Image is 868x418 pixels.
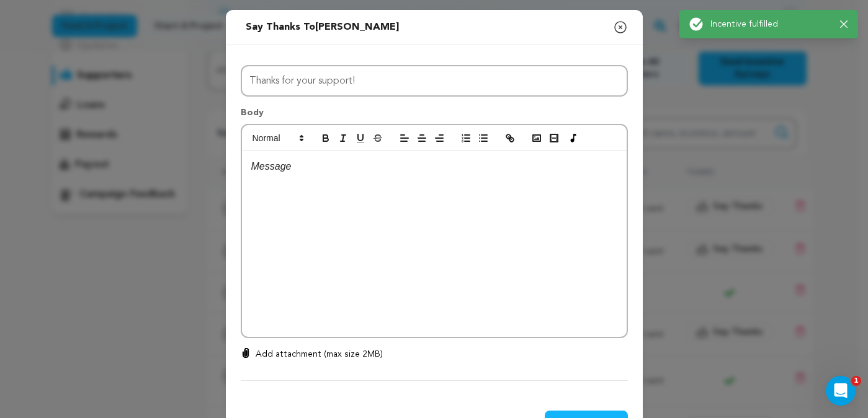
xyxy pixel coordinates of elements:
p: Incentive fulfilled [710,18,830,30]
iframe: Intercom live chat [826,376,856,406]
p: Add attachment (max size 2MB) [256,348,383,360]
input: Subject [241,65,628,97]
div: Say thanks to [246,20,399,35]
span: 1 [851,376,861,386]
p: Body [241,107,628,124]
span: [PERSON_NAME] [315,22,399,32]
